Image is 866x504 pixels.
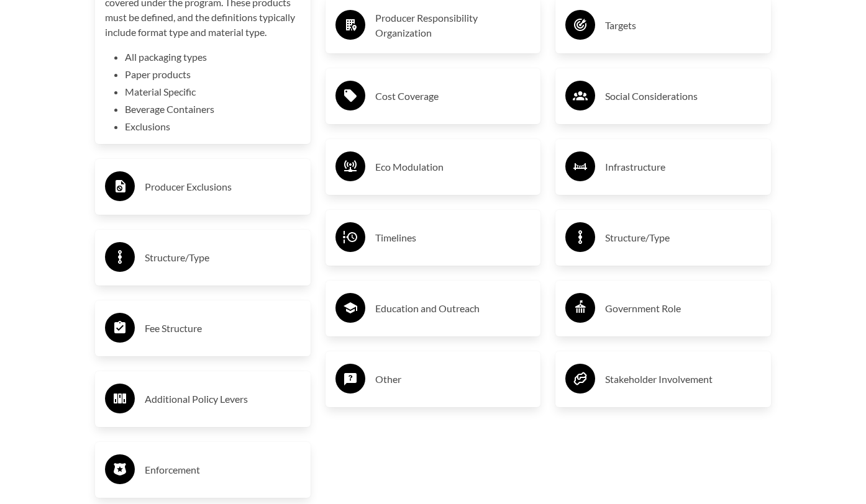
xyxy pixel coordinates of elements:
[375,228,531,248] h3: Timelines
[145,177,301,197] h3: Producer Exclusions
[375,11,531,40] h3: Producer Responsibility Organization
[375,369,531,389] h3: Other
[605,157,761,177] h3: Infrastructure
[375,157,531,177] h3: Eco Modulation
[375,86,531,106] h3: Cost Coverage
[145,389,301,409] h3: Additional Policy Levers
[145,460,301,480] h3: Enforcement
[125,50,301,65] li: All packaging types
[605,86,761,106] h3: Social Considerations
[605,228,761,248] h3: Structure/Type
[125,119,301,134] li: Exclusions
[605,369,761,389] h3: Stakeholder Involvement
[145,248,301,268] h3: Structure/Type
[125,67,301,82] li: Paper products
[125,84,301,99] li: Material Specific
[125,102,301,117] li: Beverage Containers
[145,318,301,338] h3: Fee Structure
[605,299,761,318] h3: Government Role
[605,16,761,35] h3: Targets
[375,299,531,318] h3: Education and Outreach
